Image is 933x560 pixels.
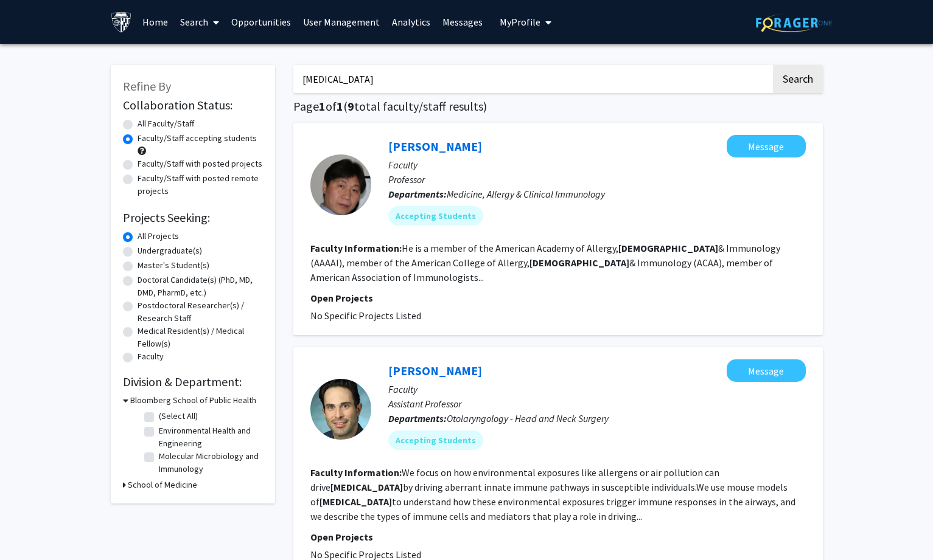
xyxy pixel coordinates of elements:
[138,172,263,198] label: Faculty/Staff with posted remote projects
[310,242,402,254] b: Faculty Information:
[388,382,806,396] p: Faculty
[618,242,718,254] b: [DEMOGRAPHIC_DATA]
[310,242,780,283] fg-read-more: He is a member of the American Academy of Allergy, & Immunology (AAAAI), member of the American C...
[293,99,823,114] h1: Page of ( total faculty/staff results)
[500,16,540,28] span: My Profile
[310,530,806,544] p: Open Projects
[138,259,209,272] label: Master's Student(s)
[138,117,194,130] label: All Faculty/Staff
[174,1,225,43] a: Search
[388,430,483,450] mat-chip: Accepting Students
[297,1,386,43] a: User Management
[9,505,52,551] iframe: Chat
[388,188,447,200] b: Departments:
[447,188,605,200] span: Medicine, Allergy & Clinical Immunology
[138,132,257,145] label: Faculty/Staff accepting students
[123,210,263,225] h2: Projects Seeking:
[111,12,132,33] img: Johns Hopkins University Logo
[138,350,164,363] label: Faculty
[388,396,806,411] p: Assistant Professor
[348,99,354,114] span: 9
[310,466,402,479] b: Faculty Information:
[388,157,806,172] p: Faculty
[123,375,263,389] h2: Division & Department:
[320,496,392,508] b: [MEDICAL_DATA]
[388,206,483,226] mat-chip: Accepting Students
[529,257,629,269] b: [DEMOGRAPHIC_DATA]
[337,99,343,114] span: 1
[130,394,256,407] h3: Bloomberg School of Public Health
[136,1,174,43] a: Home
[310,291,806,305] p: Open Projects
[138,157,262,170] label: Faculty/Staff with posted projects
[388,172,806,187] p: Professor
[310,309,421,322] span: No Specific Projects Listed
[159,450,260,475] label: Molecular Microbiology and Immunology
[447,412,609,424] span: Otolaryngology - Head and Neck Surgery
[386,1,436,43] a: Analytics
[388,412,447,424] b: Departments:
[756,13,832,32] img: ForagerOne Logo
[319,99,326,114] span: 1
[123,78,171,94] span: Refine By
[773,65,823,93] button: Search
[225,1,297,43] a: Opportunities
[128,479,197,491] h3: School of Medicine
[436,1,489,43] a: Messages
[159,410,198,423] label: (Select All)
[123,98,263,112] h2: Collaboration Status:
[293,65,771,93] input: Search Keywords
[138,244,202,257] label: Undergraduate(s)
[727,359,806,382] button: Message Stephan Lajoie
[138,274,263,299] label: Doctoral Candidate(s) (PhD, MD, DMD, PharmD, etc.)
[388,139,482,154] a: [PERSON_NAME]
[138,325,263,350] label: Medical Resident(s) / Medical Fellow(s)
[727,135,806,157] button: Message Peisong Gao
[138,299,263,325] label: Postdoctoral Researcher(s) / Research Staff
[310,466,795,522] fg-read-more: We focus on how environmental exposures like allergens or air pollution can drive by driving aber...
[138,230,179,243] label: All Projects
[330,481,403,493] b: [MEDICAL_DATA]
[159,424,260,450] label: Environmental Health and Engineering
[388,363,482,378] a: [PERSON_NAME]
